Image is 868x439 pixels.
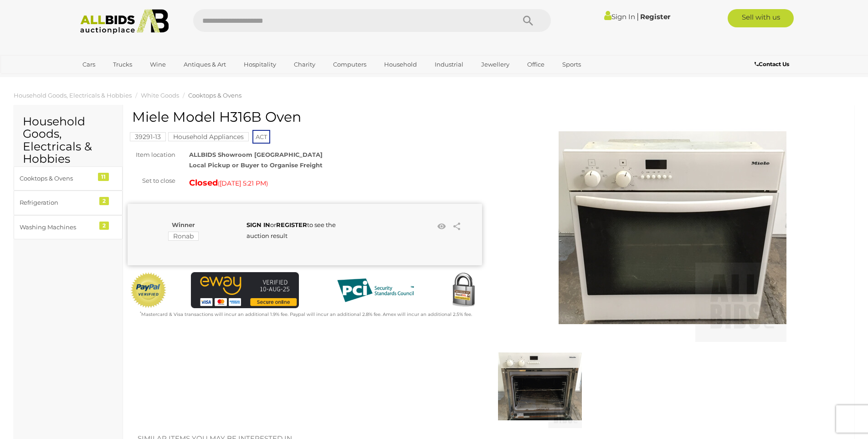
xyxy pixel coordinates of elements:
a: Sell with us [728,9,794,27]
div: Set to close [121,176,182,186]
img: PCI DSS compliant [330,272,421,309]
img: eWAY Payment Gateway [191,272,299,308]
a: White Goods [141,92,179,99]
span: or to see the auction result [247,221,336,239]
div: Cooktops & Ovens [20,173,95,184]
h1: Miele Model H316B Oven [132,109,480,124]
a: Household Appliances [168,133,249,140]
b: Contact Us [755,61,789,67]
strong: Closed [189,178,218,188]
strong: ALLBIDS Showroom [GEOGRAPHIC_DATA] [189,151,323,158]
a: Wine [144,57,172,72]
button: Search [505,9,551,32]
li: Watch this item [435,220,448,233]
mark: Household Appliances [168,132,249,141]
mark: Ronab [168,232,199,241]
a: Office [521,57,550,72]
div: 11 [98,173,109,181]
a: Charity [288,57,321,72]
a: Household Goods, Electricals & Hobbies [14,92,132,99]
a: Antiques & Art [178,57,232,72]
a: Industrial [429,57,469,72]
a: Household [378,57,423,72]
a: Sports [556,57,587,72]
mark: 39291-13 [130,132,166,141]
h2: Household Goods, Electricals & Hobbies [23,115,113,165]
img: Official PayPal Seal [130,272,167,309]
a: Washing Machines 2 [14,215,123,239]
span: [DATE] 5:21 PM [220,179,266,187]
a: Cooktops & Ovens 11 [14,166,123,191]
div: 2 [99,197,109,205]
small: Mastercard & Visa transactions will incur an additional 1.9% fee. Paypal will incur an additional... [140,311,472,317]
b: Winner [172,221,195,228]
a: Sign In [604,12,635,21]
div: Refrigeration [20,197,95,208]
div: Item location [121,150,182,160]
img: Miele Model H316B Oven [559,114,786,342]
a: Jewellery [475,57,515,72]
a: Cooktops & Ovens [188,92,241,99]
strong: Local Pickup or Buyer to Organise Freight [189,161,323,169]
a: Contact Us [755,59,791,69]
img: Miele Model H316B Oven [498,344,582,428]
img: Allbids.com.au [75,9,174,34]
a: Register [640,12,670,21]
a: REGISTER [276,221,307,228]
span: ACT [252,130,270,144]
a: Cars [77,57,101,72]
a: Trucks [107,57,138,72]
div: Washing Machines [20,222,95,232]
span: | [637,11,639,21]
a: Computers [327,57,372,72]
span: ( ) [218,180,268,187]
a: 39291-13 [130,133,166,140]
div: 2 [99,222,109,230]
a: Hospitality [238,57,282,72]
img: Secured by Rapid SSL [445,272,482,309]
a: [GEOGRAPHIC_DATA] [77,72,153,87]
a: Refrigeration 2 [14,191,123,215]
a: SIGN IN [247,221,270,228]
